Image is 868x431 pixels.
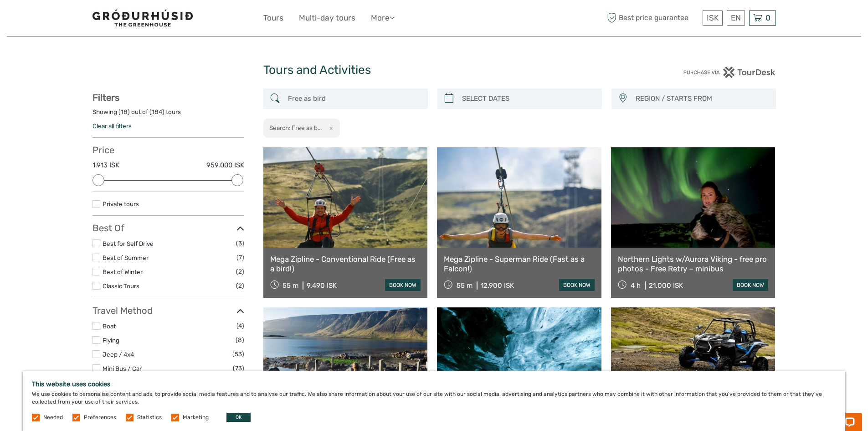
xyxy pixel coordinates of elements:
img: PurchaseViaTourDesk.png [683,67,776,78]
h5: This website uses cookies [32,380,836,388]
a: Best of Summer [103,254,149,261]
a: More [371,11,395,25]
input: SEARCH [284,91,423,107]
input: SELECT DATES [458,91,597,107]
a: Mega Zipline - Superman Ride (Fast as a Falcon!) [444,254,595,273]
span: (2) [236,266,244,277]
div: 9.490 ISK [307,281,337,290]
span: (8) [236,335,244,345]
a: Best for Self Drive [103,240,154,247]
div: Showing ( ) out of ( ) tours [92,108,244,122]
span: (53) [232,349,244,359]
label: 959.000 ISK [206,161,244,170]
a: Best of Winter [103,268,143,275]
a: book now [385,279,421,291]
p: Chat now [13,16,103,23]
button: x [323,123,335,133]
span: (4) [236,321,244,331]
label: Statistics [137,414,162,421]
div: We use cookies to personalise content and ads, to provide social media features and to analyse ou... [23,371,845,431]
a: Boat [103,322,116,330]
h3: Price [92,145,244,156]
span: (3) [236,238,244,249]
label: 184 [152,108,162,116]
span: (7) [236,252,244,263]
h3: Travel Method [92,305,244,316]
span: (73) [233,363,244,374]
label: 18 [121,108,128,116]
button: REGION / STARTS FROM [632,91,771,106]
a: book now [733,279,768,291]
a: Classic Tours [103,282,139,290]
a: Clear all filters [92,122,132,130]
a: Jeep / 4x4 [103,351,134,358]
label: 1.913 ISK [92,161,119,170]
a: book now [559,279,595,291]
a: Mega Zipline - Conventional Ride (Free as a bird!) [270,254,421,273]
button: Open LiveChat chat widget [105,14,116,25]
div: EN [727,10,745,26]
span: Best price guarantee [605,10,700,26]
a: Private tours [103,200,139,208]
a: Multi-day tours [299,11,355,25]
span: 55 m [457,281,473,290]
span: ISK [707,13,719,22]
span: 55 m [282,281,298,290]
span: (2) [236,280,244,291]
div: 21.000 ISK [649,281,683,290]
button: OK [226,413,251,422]
img: 1578-341a38b5-ce05-4595-9f3d-b8aa3718a0b3_logo_small.jpg [92,10,193,26]
a: Flying [103,337,119,344]
h2: Search: Free as b... [269,124,322,131]
h1: Tours and Activities [263,63,605,78]
span: 4 h [631,281,641,290]
a: Tours [263,11,283,25]
div: 12.900 ISK [481,281,514,290]
label: Preferences [84,414,116,421]
a: Mini Bus / Car [103,365,142,372]
span: 0 [764,13,772,22]
h3: Best Of [92,223,244,234]
label: Marketing [183,414,209,421]
a: Northern Lights w/Aurora Viking - free pro photos - Free Retry – minibus [618,254,769,273]
strong: Filters [92,92,119,103]
label: Needed [43,414,63,421]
